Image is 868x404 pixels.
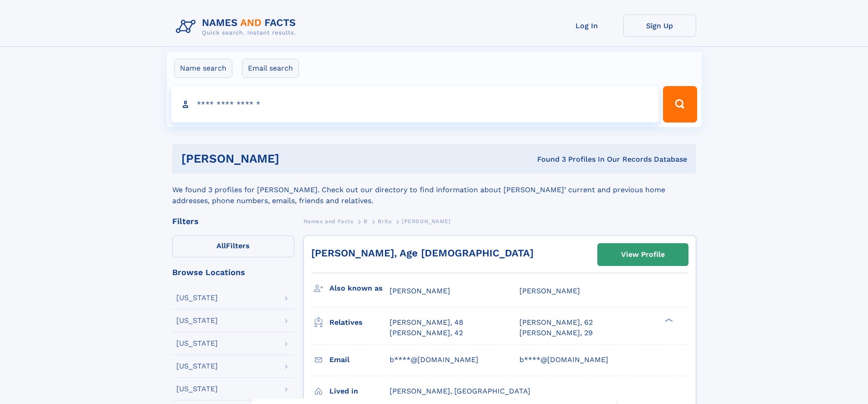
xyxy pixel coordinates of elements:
[172,15,303,39] img: Logo Names and Facts
[176,294,218,302] div: [US_STATE]
[329,384,390,399] h3: Lived in
[311,247,534,259] a: [PERSON_NAME], Age [DEMOGRAPHIC_DATA]
[378,218,391,225] span: Brits
[329,352,390,368] h3: Email
[176,340,218,347] div: [US_STATE]
[402,218,451,225] span: [PERSON_NAME]
[176,385,218,393] div: [US_STATE]
[598,244,688,266] a: View Profile
[176,363,218,370] div: [US_STATE]
[181,153,408,164] h1: [PERSON_NAME]
[364,218,368,225] span: B
[390,328,463,338] a: [PERSON_NAME], 42
[329,315,390,330] h3: Relatives
[390,317,463,327] a: [PERSON_NAME], 48
[242,59,299,78] label: Email search
[519,286,580,295] span: [PERSON_NAME]
[519,328,593,338] a: [PERSON_NAME], 29
[216,241,226,250] span: All
[550,15,623,37] a: Log In
[174,59,232,78] label: Name search
[303,215,354,227] a: Names and Facts
[390,286,450,295] span: [PERSON_NAME]
[408,154,687,164] div: Found 3 Profiles In Our Records Database
[172,235,294,257] label: Filters
[172,268,294,276] div: Browse Locations
[172,174,696,206] div: We found 3 profiles for [PERSON_NAME]. Check out our directory to find information about [PERSON_...
[329,281,390,296] h3: Also known as
[171,86,659,123] input: search input
[176,317,218,324] div: [US_STATE]
[378,215,391,227] a: Brits
[663,317,673,323] div: ❯
[390,387,530,395] span: [PERSON_NAME], [GEOGRAPHIC_DATA]
[663,86,697,123] button: Search Button
[623,15,696,37] a: Sign Up
[364,215,368,227] a: B
[519,317,593,327] a: [PERSON_NAME], 62
[172,217,294,225] div: Filters
[621,244,665,265] div: View Profile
